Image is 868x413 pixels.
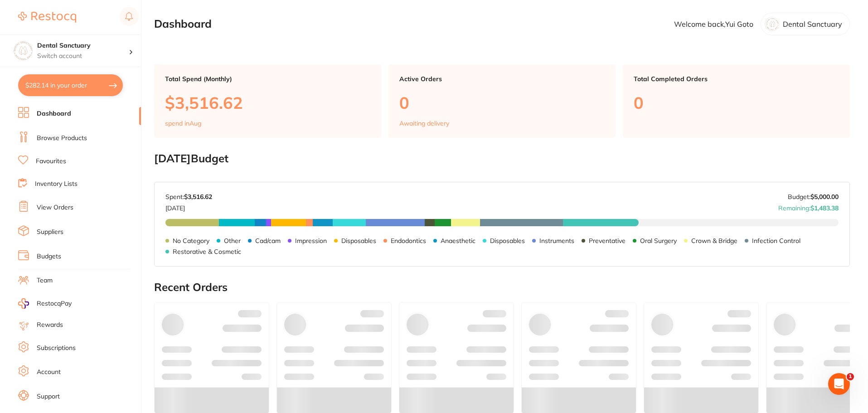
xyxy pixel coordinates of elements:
[674,20,753,28] p: Welcome back, Yui Goto
[18,7,76,28] a: Restocq Logo
[539,237,574,244] p: Instruments
[18,74,123,96] button: $282.14 in your order
[691,237,737,244] p: Crown & Bridge
[37,392,60,401] a: Support
[184,193,212,201] strong: $3,516.62
[37,228,63,237] a: Suppliers
[399,120,449,127] p: Awaiting delivery
[14,42,32,60] img: Dental Sanctuary
[752,237,800,244] p: Infection Control
[37,41,129,50] h4: Dental Sanctuary
[37,134,87,143] a: Browse Products
[165,75,370,83] p: Total Spend (Monthly)
[37,52,129,61] p: Switch account
[18,298,72,309] a: RestocqPay
[173,237,209,244] p: No Category
[255,237,281,244] p: Cad/cam
[37,321,63,330] a: Rewards
[165,201,212,212] p: [DATE]
[173,248,241,255] p: Restorative & Cosmetic
[165,193,212,200] p: Spent:
[640,237,677,244] p: Oral Surgery
[37,252,61,261] a: Budgets
[765,17,780,31] img: czRqbGc1bQ
[810,193,839,201] strong: $5,000.00
[18,298,29,309] img: RestocqPay
[165,120,201,127] p: spend in Aug
[154,18,212,30] h2: Dashboard
[788,193,839,200] p: Budget:
[37,368,61,377] a: Account
[634,93,839,112] p: 0
[441,237,475,244] p: Anaesthetic
[154,64,381,138] a: Total Spend (Monthly)$3,516.62spend inAug
[37,109,71,118] a: Dashboard
[589,237,626,244] p: Preventative
[37,203,73,212] a: View Orders
[224,237,241,244] p: Other
[18,12,76,23] img: Restocq Logo
[391,237,426,244] p: Endodontics
[847,373,854,380] span: 1
[783,20,842,28] p: Dental Sanctuary
[35,180,78,189] a: Inventory Lists
[165,93,370,112] p: $3,516.62
[37,276,53,285] a: Team
[810,204,839,212] strong: $1,483.38
[295,237,327,244] p: Impression
[36,157,66,166] a: Favourites
[154,281,850,294] h2: Recent Orders
[490,237,525,244] p: Disposables
[634,75,839,83] p: Total Completed Orders
[828,373,850,395] iframe: Intercom live chat
[388,64,616,138] a: Active Orders0Awaiting delivery
[399,75,605,83] p: Active Orders
[778,201,839,212] p: Remaining:
[37,299,72,308] span: RestocqPay
[154,152,850,165] h2: [DATE] Budget
[623,64,850,138] a: Total Completed Orders0
[341,237,376,244] p: Disposables
[37,344,76,353] a: Subscriptions
[399,93,605,112] p: 0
